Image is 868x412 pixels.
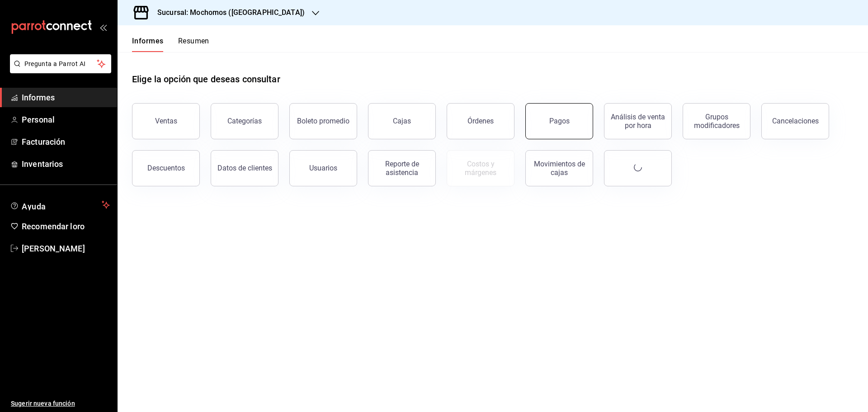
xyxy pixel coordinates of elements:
button: Cancelaciones [761,103,829,139]
button: Órdenes [447,103,514,139]
font: Cancelaciones [772,117,819,125]
font: Usuarios [309,164,337,172]
button: Descuentos [132,150,200,186]
a: Cajas [368,103,436,139]
div: pestañas de navegación [132,36,209,52]
font: Pregunta a Parrot AI [24,60,86,67]
button: Pregunta a Parrot AI [10,54,111,73]
button: Pagos [525,103,593,139]
font: Boleto promedio [297,117,349,125]
font: Elige la opción que deseas consultar [132,74,280,85]
button: Usuarios [289,150,357,186]
font: Personal [22,115,55,124]
font: Informes [22,93,55,102]
font: Recomendar loro [22,222,85,231]
button: Grupos modificadores [683,103,750,139]
font: Pagos [549,117,570,125]
a: Pregunta a Parrot AI [6,66,111,75]
button: Boleto promedio [289,103,357,139]
font: Resumen [178,37,209,45]
font: Análisis de venta por hora [611,113,665,130]
font: Informes [132,37,164,45]
font: Sugerir nueva función [11,400,75,407]
button: Movimientos de cajas [525,150,593,186]
button: Ventas [132,103,200,139]
button: Contrata inventarios para ver este informe [447,150,514,186]
font: Categorías [227,117,262,125]
button: Categorías [211,103,278,139]
font: [PERSON_NAME] [22,244,85,253]
font: Grupos modificadores [694,113,740,130]
font: Ayuda [22,202,46,211]
font: Cajas [393,117,411,125]
font: Ventas [155,117,177,125]
font: Reporte de asistencia [385,160,419,177]
button: abrir_cajón_menú [99,24,107,31]
font: Movimientos de cajas [534,160,585,177]
font: Descuentos [147,164,185,172]
font: Sucursal: Mochomos ([GEOGRAPHIC_DATA]) [157,8,305,17]
button: Reporte de asistencia [368,150,436,186]
font: Facturación [22,137,65,147]
font: Costos y márgenes [465,160,496,177]
button: Análisis de venta por hora [604,103,672,139]
font: Inventarios [22,159,63,169]
font: Datos de clientes [217,164,272,172]
font: Órdenes [467,117,494,125]
button: Datos de clientes [211,150,278,186]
